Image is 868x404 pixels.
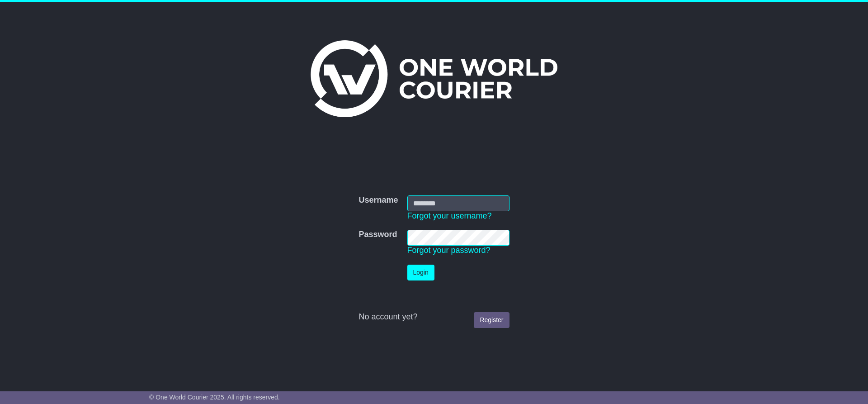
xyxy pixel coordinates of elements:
label: Username [359,195,398,205]
button: Login [407,265,434,280]
span: © One World Courier 2025. All rights reserved. [149,394,280,401]
a: Forgot your password? [407,246,491,255]
a: Register [474,312,509,328]
a: Forgot your username? [407,211,492,220]
img: One World [311,40,557,117]
label: Password [359,230,397,240]
div: No account yet? [359,312,509,322]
